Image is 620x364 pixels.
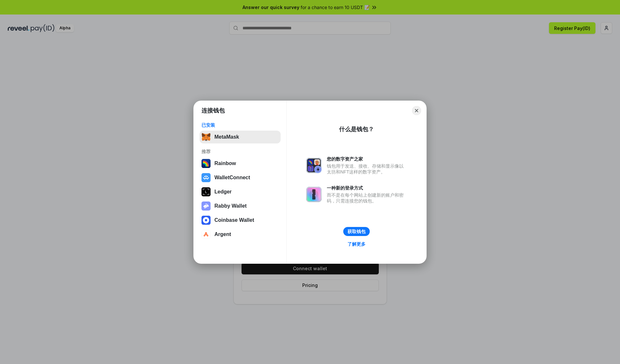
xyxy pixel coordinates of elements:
[214,203,247,209] div: Rabby Wallet
[347,229,366,234] div: 获取钱包
[327,156,407,162] div: 您的数字资产之家
[306,187,322,202] img: svg+xml,%3Csvg%20xmlns%3D%22http%3A%2F%2Fwww.w3.org%2F2000%2Fsvg%22%20fill%3D%22none%22%20viewBox...
[201,133,211,142] img: svg+xml,%3Csvg%20fill%3D%22none%22%20height%3D%2233%22%20viewBox%3D%220%200%2035%2033%22%20width%...
[201,187,211,196] img: svg+xml,%3Csvg%20xmlns%3D%22http%3A%2F%2Fwww.w3.org%2F2000%2Fsvg%22%20width%3D%2228%22%20height%3...
[327,192,407,204] div: 而不是在每个网站上创建新的账户和密码，只需连接您的钱包。
[200,214,281,227] button: Coinbase Wallet
[201,216,211,225] img: svg+xml,%3Csvg%20width%3D%2228%22%20height%3D%2228%22%20viewBox%3D%220%200%2028%2028%22%20fill%3D...
[214,175,250,181] div: WalletConnect
[201,202,211,211] img: svg+xml,%3Csvg%20xmlns%3D%22http%3A%2F%2Fwww.w3.org%2F2000%2Fsvg%22%20fill%3D%22none%22%20viewBox...
[214,217,254,223] div: Coinbase Wallet
[327,163,407,175] div: 钱包用于发送、接收、存储和显示像以太坊和NFT这样的数字资产。
[201,107,225,114] h1: 连接钱包
[201,159,211,168] img: svg+xml,%3Csvg%20width%3D%22120%22%20height%3D%22120%22%20viewBox%3D%220%200%20120%20120%22%20fil...
[327,185,407,191] div: 一种新的登录方式
[201,173,211,182] img: svg+xml,%3Csvg%20width%3D%2228%22%20height%3D%2228%22%20viewBox%3D%220%200%2028%2028%22%20fill%3D...
[200,131,281,143] button: MetaMask
[339,125,374,133] div: 什么是钱包？
[214,189,232,195] div: Ledger
[200,157,281,170] button: Rainbow
[343,227,370,236] button: 获取钱包
[344,240,369,248] a: 了解更多
[201,122,279,128] div: 已安装
[214,231,231,237] div: Argent
[200,228,281,241] button: Argent
[412,106,421,115] button: Close
[201,230,211,239] img: svg+xml,%3Csvg%20width%3D%2228%22%20height%3D%2228%22%20viewBox%3D%220%200%2028%2028%22%20fill%3D...
[200,185,281,198] button: Ledger
[214,134,239,140] div: MetaMask
[214,161,236,166] div: Rainbow
[200,200,281,212] button: Rabby Wallet
[306,158,322,173] img: svg+xml,%3Csvg%20xmlns%3D%22http%3A%2F%2Fwww.w3.org%2F2000%2Fsvg%22%20fill%3D%22none%22%20viewBox...
[201,149,279,154] div: 推荐
[200,171,281,184] button: WalletConnect
[347,241,366,247] div: 了解更多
